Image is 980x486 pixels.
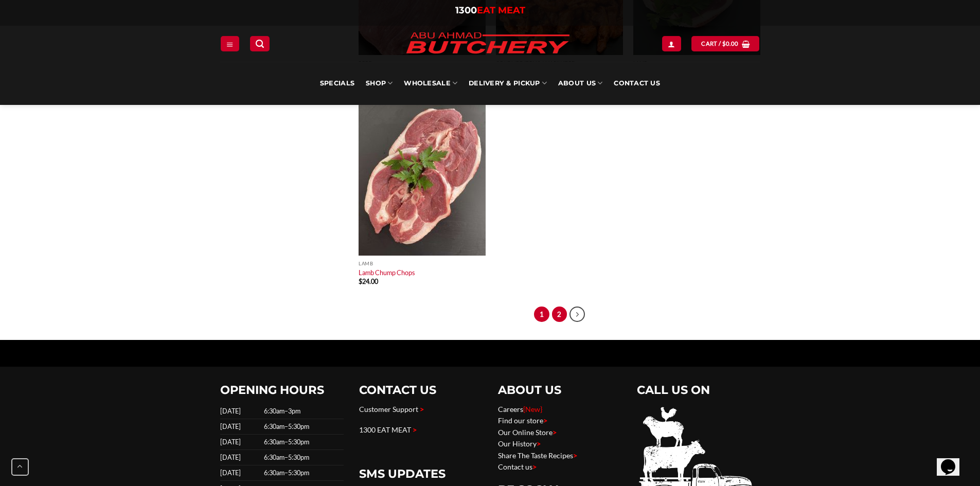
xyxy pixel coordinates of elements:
span: $ [722,39,726,48]
a: Our Online Store> [498,428,557,437]
span: > [420,405,424,413]
a: Lamb Chump Chops [359,268,415,277]
a: Wholesale [404,62,457,105]
td: 6:30am–3pm [261,404,344,419]
td: 6:30am–5:30pm [261,435,344,450]
span: Cart / [701,39,738,48]
td: [DATE] [220,465,261,481]
td: 6:30am–5:30pm [261,419,344,435]
a: Login [662,36,681,51]
span: > [573,451,577,460]
a: Specials [320,62,354,105]
bdi: 24.00 [359,277,378,285]
a: 2 [552,307,567,322]
span: 1300 [455,5,477,16]
td: [DATE] [220,435,261,450]
td: [DATE] [220,450,261,465]
nav: Product Pagination [359,307,760,322]
p: Lamb [359,261,486,266]
h2: OPENING HOURS [220,383,344,398]
img: Lamb-Chump-Chops [359,103,486,256]
a: 1300 EAT MEAT [359,425,411,434]
h2: CALL US ON [637,383,760,398]
a: Customer Support [359,405,418,413]
a: Our History> [498,439,541,448]
bdi: 0.00 [722,40,739,47]
a: Search [250,36,270,51]
a: Contact Us [614,62,660,105]
h2: SMS UPDATES [359,466,483,481]
span: $ [359,277,362,285]
span: > [537,439,541,448]
span: {New} [523,405,542,413]
span: 1 [534,307,549,322]
button: Go to top [11,458,29,476]
span: > [413,425,417,434]
a: Careers{New} [498,405,542,413]
a: Next [569,307,585,322]
iframe: chat widget [937,445,970,476]
a: Share The Taste Recipes> [498,451,577,460]
span: > [543,416,547,425]
span: EAT MEAT [477,5,525,16]
a: Menu [221,36,239,51]
td: 6:30am–5:30pm [261,450,344,465]
h2: ABOUT US [498,383,621,398]
span: > [532,462,537,471]
a: Contact us> [498,462,537,471]
td: 6:30am–5:30pm [261,465,344,481]
a: Delivery & Pickup [469,62,547,105]
td: [DATE] [220,419,261,435]
a: View cart [691,36,759,51]
a: Find our store> [498,416,547,425]
img: Abu Ahmad Butchery [398,26,578,62]
a: SHOP [366,62,393,105]
td: [DATE] [220,404,261,419]
a: 1300EAT MEAT [455,5,525,16]
span: > [553,428,557,437]
h2: CONTACT US [359,383,483,398]
a: About Us [558,62,602,105]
